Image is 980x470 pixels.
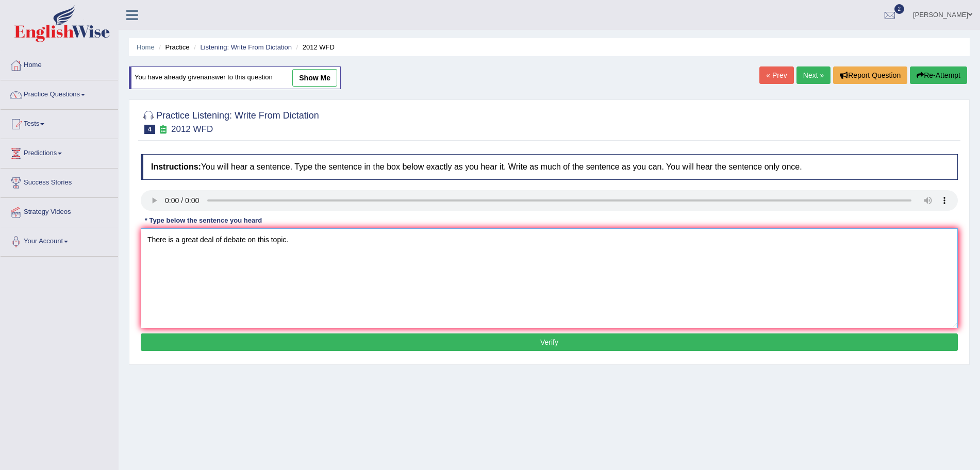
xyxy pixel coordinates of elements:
[129,66,341,89] div: You have already given answer to this question
[158,125,169,135] small: Exam occurring question
[1,80,118,106] a: Practice Questions
[141,108,319,134] h2: Practice Listening: Write From Dictation
[833,66,907,84] button: Report Question
[796,66,830,84] a: Next »
[156,42,189,52] li: Practice
[1,139,118,165] a: Predictions
[894,4,905,14] span: 2
[137,43,155,51] a: Home
[141,154,958,180] h4: You will hear a sentence. Type the sentence in the box below exactly as you hear it. Write as muc...
[1,51,118,77] a: Home
[910,66,967,84] button: Re-Attempt
[1,227,118,253] a: Your Account
[294,42,335,52] li: 2012 WFD
[151,162,201,171] b: Instructions:
[1,198,118,224] a: Strategy Videos
[141,216,266,226] div: * Type below the sentence you heard
[1,169,118,194] a: Success Stories
[759,66,793,84] a: « Prev
[200,43,292,51] a: Listening: Write From Dictation
[1,110,118,136] a: Tests
[144,125,155,134] span: 4
[292,69,337,87] a: show me
[141,333,958,351] button: Verify
[171,124,213,134] small: 2012 WFD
